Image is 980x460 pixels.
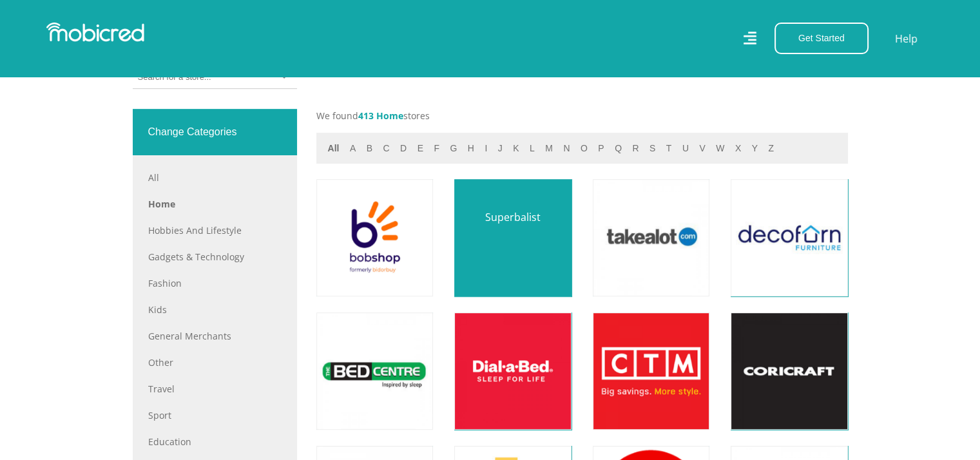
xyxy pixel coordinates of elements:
a: Education [148,435,282,448]
a: Fashion [148,276,282,290]
button: a [346,141,360,156]
button: z [764,141,778,156]
span: Home [376,110,403,122]
a: Travel [148,382,282,396]
a: All [148,171,282,184]
a: Sport [148,408,282,422]
button: b [363,141,376,156]
a: Home [148,197,282,211]
a: General Merchants [148,329,282,343]
button: o [577,141,591,156]
button: m [541,141,557,156]
p: We found stores [316,109,848,122]
button: e [414,141,427,156]
a: Kids [148,303,282,316]
button: x [731,141,745,156]
button: f [430,141,443,156]
span: 413 [358,110,374,122]
button: d [396,141,410,156]
button: n [559,141,573,156]
div: Change Categories [133,109,297,155]
a: Other [148,356,282,369]
button: v [695,141,709,156]
input: Search for a store... [138,72,211,83]
button: t [662,141,676,156]
button: p [594,141,608,156]
button: All [324,141,343,156]
button: k [509,141,523,156]
img: Mobicred [46,23,144,42]
button: u [678,141,693,156]
button: s [646,141,659,156]
button: c [379,141,393,156]
button: w [712,141,728,156]
a: Gadgets & Technology [148,250,282,264]
button: y [748,141,762,156]
button: r [628,141,642,156]
a: Hobbies and Lifestyle [148,224,282,237]
button: i [481,141,491,156]
button: Get Started [774,23,869,54]
button: g [446,141,461,156]
button: q [611,141,626,156]
button: l [526,141,539,156]
a: Help [894,30,918,47]
button: j [494,141,506,156]
button: h [464,141,478,156]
